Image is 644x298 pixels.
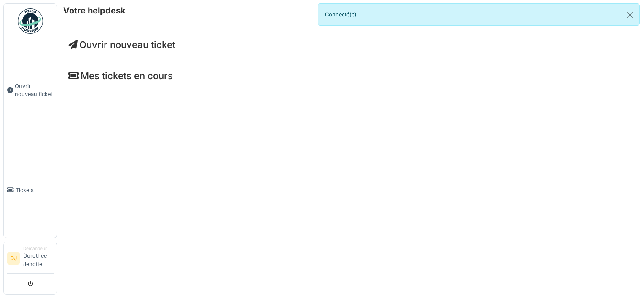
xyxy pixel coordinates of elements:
h4: Mes tickets en cours [68,70,633,81]
a: Tickets [4,142,57,238]
div: Demandeur [23,245,54,252]
span: Tickets [16,186,54,194]
a: Ouvrir nouveau ticket [68,39,175,50]
li: DJ [7,252,20,265]
h6: Votre helpdesk [63,5,126,16]
div: Connecté(e). [318,3,640,26]
a: DJ DemandeurDorothée Jehotte [7,245,54,274]
img: Badge_color-CXgf-gQk.svg [18,8,43,34]
span: Ouvrir nouveau ticket [15,82,54,98]
button: Close [620,4,639,26]
li: Dorothée Jehotte [23,245,54,271]
a: Ouvrir nouveau ticket [4,38,57,142]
